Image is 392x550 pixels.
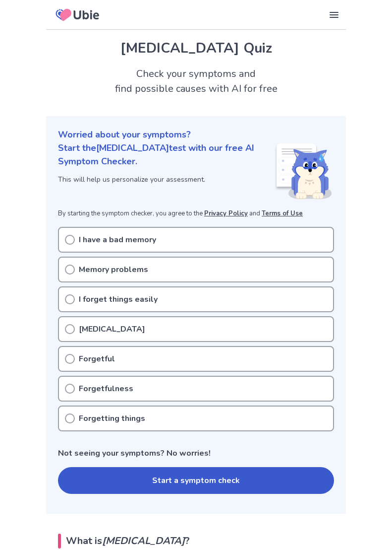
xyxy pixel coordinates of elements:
p: By starting the symptom checker, you agree to the and [58,209,334,219]
em: [MEDICAL_DATA] [102,534,185,548]
p: Memory problems [79,264,148,275]
img: Shiba [275,143,332,199]
p: Not seeing your symptoms? No worries! [58,447,334,459]
a: Terms of Use [262,209,303,218]
p: Start the [MEDICAL_DATA] test with our free AI Symptom Checker. [58,141,275,168]
p: Worried about your symptoms? [58,128,334,141]
p: This will help us personalize your assessment. [58,174,275,185]
p: I forget things easily [79,293,158,305]
button: Start a symptom check [58,467,334,494]
h2: Check your symptoms and find possible causes with AI for free [46,67,346,96]
p: Forgetting things [79,412,145,424]
h2: What is ? [58,534,334,549]
p: I have a bad memory [79,234,156,246]
p: Forgetfulness [79,383,133,395]
h1: [MEDICAL_DATA] Quiz [58,38,334,59]
p: [MEDICAL_DATA] [79,323,145,335]
a: Privacy Policy [204,209,248,218]
p: Forgetful [79,353,115,365]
